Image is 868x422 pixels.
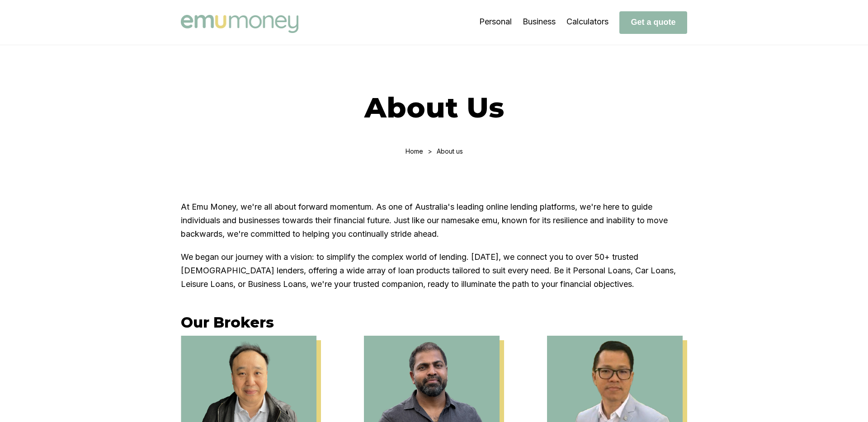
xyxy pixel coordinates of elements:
[619,11,687,34] button: Get a quote
[428,147,432,155] div: >
[619,17,687,27] a: Get a quote
[181,90,687,125] h1: About Us
[181,15,298,33] img: Emu Money logo
[181,200,687,241] p: At Emu Money, we're all about forward momentum. As one of Australia's leading online lending plat...
[181,314,687,331] h3: Our Brokers
[437,147,463,155] div: About us
[406,147,423,155] a: Home
[181,250,687,291] p: We began our journey with a vision: to simplify the complex world of lending. [DATE], we connect ...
